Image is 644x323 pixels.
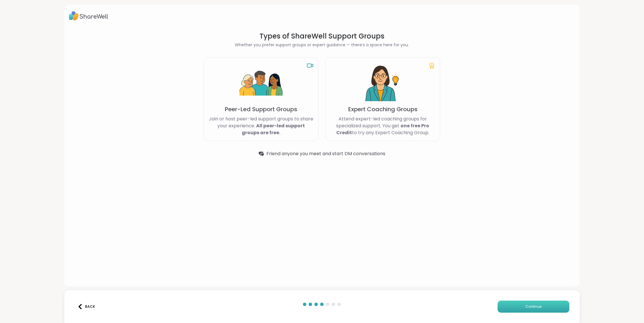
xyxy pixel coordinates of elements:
button: Continue [498,301,569,313]
img: Expert Coaching Groups [361,62,404,105]
span: Friend anyone you meet and start DM conversations [266,150,385,157]
h1: Types of ShareWell Support Groups [204,32,440,41]
button: Back [75,301,98,313]
div: Back [78,304,95,309]
img: ShareWell Logo [69,9,108,22]
p: Join or host peer-led support groups to share your experience. [208,116,314,136]
p: Expert Coaching Groups [348,105,417,113]
b: one free Pro Credit [336,122,429,136]
p: Attend expert-led coaching groups for specialized support. You get to try any Expert Coaching Group. [330,116,435,136]
b: All peer-led support groups are free. [242,122,305,136]
img: Peer-Led Support Groups [239,62,283,105]
h2: Whether you prefer support groups or expert guidance — there’s a space here for you. [204,42,440,48]
p: Peer-Led Support Groups [225,105,297,113]
span: Continue [525,304,541,309]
